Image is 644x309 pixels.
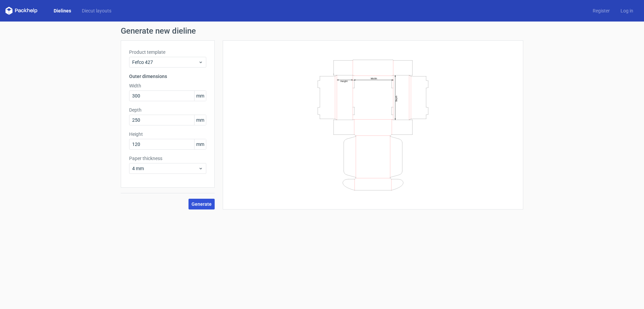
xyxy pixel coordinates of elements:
label: Depth [129,107,206,113]
span: Fefco 427 [132,59,198,66]
span: mm [194,139,206,149]
h3: Outer dimensions [129,73,206,80]
button: Generate [189,199,215,209]
label: Paper thickness [129,155,206,162]
a: Register [587,7,615,14]
span: 4 mm [132,165,198,172]
h1: Generate new dieline [121,27,523,35]
span: mm [194,115,206,125]
span: Generate [192,202,212,206]
text: Height [340,80,347,82]
a: Log in [615,7,639,14]
a: Diecut layouts [76,7,117,14]
text: Depth [395,95,398,101]
label: Product template [129,49,206,55]
label: Height [129,131,206,138]
label: Width [129,82,206,89]
text: Width [371,77,377,80]
a: Dielines [48,7,76,14]
span: mm [194,91,206,101]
